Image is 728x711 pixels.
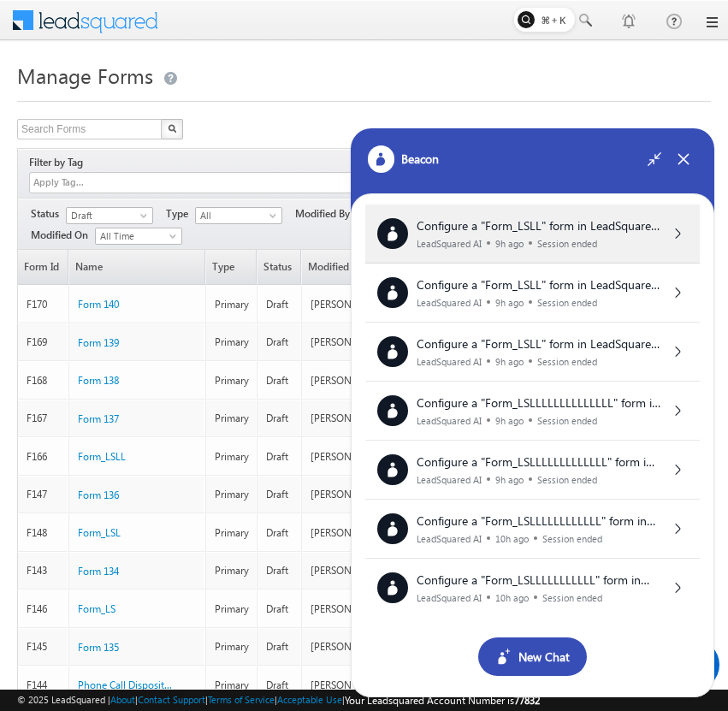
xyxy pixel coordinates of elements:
span: Form 139 [78,336,119,349]
div: F143 [27,563,61,578]
div: F166 [27,449,61,465]
span: Form_LSLL [78,450,126,463]
a: Modified By [302,250,425,285]
a: Form_LS [78,601,115,617]
div: Draft [266,411,293,426]
div: [PERSON_NAME] [311,335,418,350]
span: Your Leadsquared Account Number is [345,694,540,707]
span: © 2025 LeadSquared | | | | | [17,692,540,708]
span: Modified On [31,228,95,243]
a: Acceptable Use [277,694,342,705]
div: Primary [215,449,249,465]
em: Start Chat [233,527,311,550]
div: F145 [27,639,61,655]
a: Form 135 [78,640,119,655]
div: F147 [27,487,61,502]
div: Minimize live chat window [281,9,322,50]
div: Primary [215,487,249,502]
span: All [196,208,277,223]
div: Draft [266,639,293,655]
a: About [110,694,135,705]
div: [PERSON_NAME] [311,487,418,502]
a: All Time [95,228,182,245]
div: Primary [215,601,249,617]
div: [PERSON_NAME] [311,449,418,465]
div: Primary [215,563,249,578]
div: [PERSON_NAME] [311,297,418,312]
div: Draft [266,601,293,617]
span: Type [166,206,195,222]
div: Draft [266,373,293,388]
div: Draft [266,335,293,350]
div: Draft [266,487,293,502]
div: Primary [215,335,249,350]
a: Form 138 [78,373,119,388]
div: [PERSON_NAME] [311,411,418,426]
div: Draft [266,297,293,312]
div: Primary [215,678,249,693]
span: Status [257,250,300,285]
a: Phone Call Disposition-41 [78,678,174,693]
div: Draft [266,678,293,693]
div: Primary [215,373,249,388]
a: Name [69,250,204,285]
a: Form 137 [78,412,119,427]
span: Form_LS [78,602,115,615]
div: [PERSON_NAME] [311,601,418,617]
span: Status [31,206,66,222]
div: [PERSON_NAME] [311,525,418,541]
div: F170 [27,297,61,312]
a: Form_LSL [78,525,121,541]
span: Type [206,250,256,285]
span: 77832 [514,694,540,707]
div: Primary [215,639,249,655]
div: F148 [27,525,61,541]
span: Manage Forms [17,62,153,89]
div: Chat with us now [89,90,287,112]
span: Form 135 [78,641,119,654]
div: F167 [27,411,61,426]
img: d_60004797649_company_0_60004797649 [29,90,72,112]
div: F144 [27,678,61,693]
a: All [195,207,282,224]
span: Form 134 [78,565,119,578]
div: [PERSON_NAME] [311,639,418,655]
a: Form_LSLL [78,449,126,465]
div: Draft [266,563,293,578]
textarea: Type your message and hit 'Enter' [22,158,312,513]
span: Form 137 [78,412,119,425]
div: F169 [27,335,61,350]
a: Form 140 [78,297,119,312]
div: Filter by Tag [29,153,89,172]
span: Draft [67,208,148,223]
a: Form 134 [78,564,119,579]
div: [PERSON_NAME] [311,678,418,693]
div: Primary [215,411,249,426]
img: Search [168,124,176,133]
div: [PERSON_NAME] [311,563,418,578]
div: Draft [266,525,293,541]
a: Draft [66,207,153,224]
div: Draft [266,449,293,465]
span: All Time [96,228,177,244]
span: Form 138 [78,374,119,387]
a: Terms of Service [208,694,275,705]
a: Contact Support [138,694,205,705]
a: Form Id [18,250,68,285]
div: Primary [215,525,249,541]
span: Modified By [295,206,357,222]
div: F168 [27,373,61,388]
input: Apply Tag... [32,175,133,190]
div: F146 [27,601,61,617]
span: Phone Call Disposition-41 [78,678,193,691]
a: Form 136 [78,488,119,503]
span: Form_LSL [78,526,121,539]
div: Primary [215,297,249,312]
div: [PERSON_NAME] [311,373,418,388]
span: Form 140 [78,298,119,311]
a: Form 139 [78,335,119,351]
span: Form 136 [78,489,119,501]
